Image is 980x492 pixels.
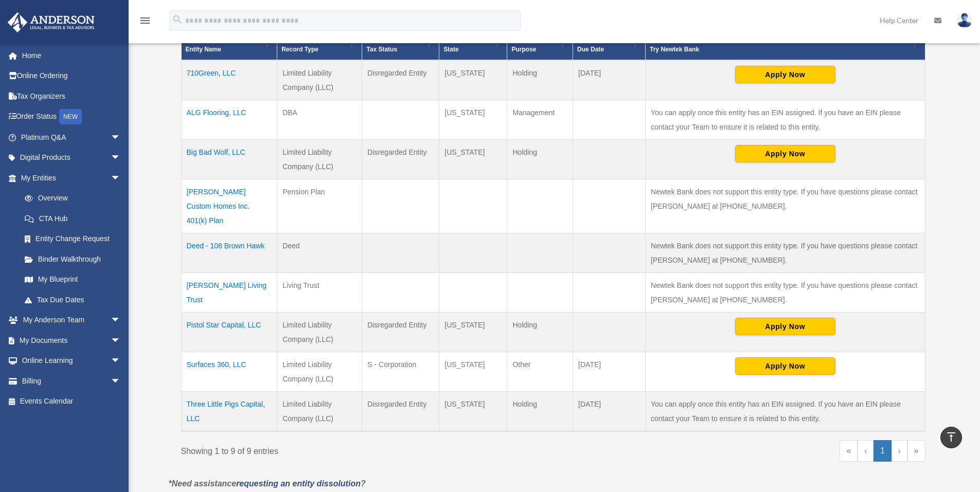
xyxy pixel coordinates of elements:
[646,273,925,313] td: Newtek Bank does not support this entity type. If you have questions please contact [PERSON_NAME]...
[7,351,136,371] a: Online Learningarrow_drop_down
[858,440,874,462] a: Previous
[139,14,151,27] i: menu
[650,43,909,56] div: Try Newtek Bank
[646,392,925,432] td: You can apply once this entity has an EIN assigned. If you have an EIN please contact your Team t...
[14,188,126,209] a: Overview
[945,431,957,443] i: vertical_align_top
[735,357,835,375] button: Apply Now
[7,45,136,66] a: Home
[59,109,82,124] div: NEW
[277,392,362,432] td: Limited Liability Company (LLC)
[7,391,136,412] a: Events Calendar
[940,427,962,448] a: vertical_align_top
[111,168,131,189] span: arrow_drop_down
[281,46,318,53] span: Record Type
[111,330,131,351] span: arrow_drop_down
[181,100,277,140] td: ALG Flooring, LLC
[181,27,277,61] th: Entity Name: Activate to invert sorting
[139,18,151,27] a: menu
[277,233,362,273] td: Deed
[7,168,131,188] a: My Entitiesarrow_drop_down
[7,148,136,168] a: Digital Productsarrow_drop_down
[111,351,131,372] span: arrow_drop_down
[277,313,362,352] td: Limited Liability Company (LLC)
[14,229,131,249] a: Entity Change Request
[181,313,277,352] td: Pistol Star Capital, LLC
[507,392,573,432] td: Holding
[14,289,131,310] a: Tax Due Dates
[439,313,507,352] td: [US_STATE]
[362,392,439,432] td: Disregarded Entity
[7,310,136,331] a: My Anderson Teamarrow_drop_down
[169,479,366,488] em: *Need assistance ?
[277,100,362,140] td: DBA
[507,352,573,392] td: Other
[362,140,439,179] td: Disregarded Entity
[181,273,277,313] td: [PERSON_NAME] Living Trust
[7,106,136,127] a: Order StatusNEW
[573,392,646,432] td: [DATE]
[111,127,131,148] span: arrow_drop_down
[439,27,507,61] th: Organization State: Activate to sort
[362,27,439,61] th: Tax Status: Activate to sort
[7,330,136,351] a: My Documentsarrow_drop_down
[14,208,131,229] a: CTA Hub
[646,233,925,273] td: Newtek Bank does not support this entity type. If you have questions please contact [PERSON_NAME]...
[277,352,362,392] td: Limited Liability Company (LLC)
[874,440,892,462] a: 1
[5,12,98,32] img: Anderson Advisors Platinum Portal
[181,60,277,100] td: 710Green, LLC
[366,46,397,53] span: Tax Status
[7,371,136,391] a: Billingarrow_drop_down
[111,148,131,169] span: arrow_drop_down
[735,145,835,162] button: Apply Now
[277,140,362,179] td: Limited Liability Company (LLC)
[7,66,136,86] a: Online Ordering
[646,100,925,140] td: You can apply once this entity has an EIN assigned. If you have an EIN please contact your Team t...
[840,440,858,462] a: First
[111,371,131,392] span: arrow_drop_down
[573,27,646,61] th: Federal Return Due Date: Activate to sort
[181,140,277,179] td: Big Bad Wolf, LLC
[507,140,573,179] td: Holding
[439,392,507,432] td: [US_STATE]
[186,46,221,53] span: Entity Name
[507,60,573,100] td: Holding
[507,27,573,61] th: Business Purpose: Activate to sort
[172,14,183,25] i: search
[362,60,439,100] td: Disregarded Entity
[573,60,646,100] td: [DATE]
[957,13,972,28] img: User Pic
[362,352,439,392] td: S - Corporation
[439,140,507,179] td: [US_STATE]
[439,60,507,100] td: [US_STATE]
[7,127,136,148] a: Platinum Q&Aarrow_drop_down
[362,313,439,352] td: Disregarded Entity
[181,233,277,273] td: Deed - 108 Brown Hawk
[277,179,362,233] td: Pension Plan
[7,86,136,106] a: Tax Organizers
[277,273,362,313] td: Living Trust
[181,352,277,392] td: Surfaces 360, LLC
[181,392,277,432] td: Three Little Pigs Capital, LLC
[507,100,573,140] td: Management
[277,27,362,61] th: Record Type: Activate to sort
[646,27,925,61] th: Try Newtek Bank : Activate to sort
[439,352,507,392] td: [US_STATE]
[439,100,507,140] td: [US_STATE]
[735,66,835,83] button: Apply Now
[646,179,925,233] td: Newtek Bank does not support this entity type. If you have questions please contact [PERSON_NAME]...
[507,313,573,352] td: Holding
[14,249,131,269] a: Binder Walkthrough
[181,440,546,459] div: Showing 1 to 9 of 9 entries
[181,179,277,233] td: [PERSON_NAME] Custom Homes Inc. 401(k) Plan
[735,318,835,335] button: Apply Now
[573,352,646,392] td: [DATE]
[236,479,361,488] a: requesting an entity dissolution
[14,269,131,290] a: My Blueprint
[111,310,131,331] span: arrow_drop_down
[277,60,362,100] td: Limited Liability Company (LLC)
